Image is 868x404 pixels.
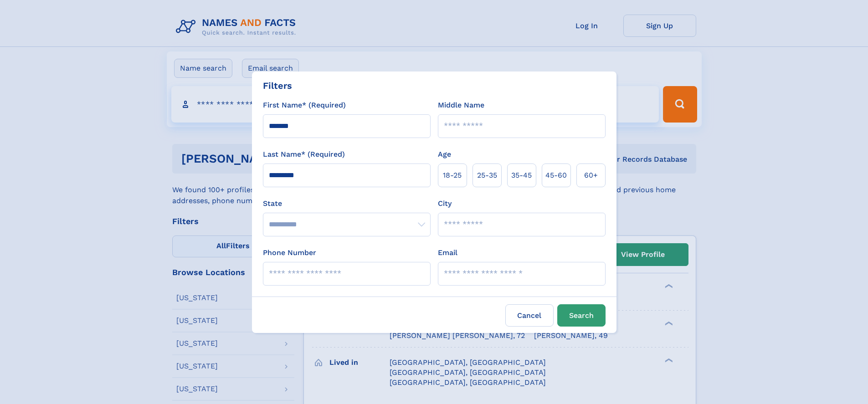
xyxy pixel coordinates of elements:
label: Cancel [505,304,554,327]
label: State [263,198,431,209]
span: 35‑45 [511,170,532,181]
label: Email [438,247,457,258]
label: Age [438,149,451,160]
label: First Name* (Required) [263,100,346,111]
button: Search [557,304,606,327]
label: Middle Name [438,100,484,111]
span: 60+ [584,170,598,181]
div: Filters [263,79,292,92]
label: Last Name* (Required) [263,149,345,160]
label: Phone Number [263,247,316,258]
span: 18‑25 [443,170,462,181]
span: 45‑60 [545,170,567,181]
span: 25‑35 [477,170,497,181]
label: City [438,198,452,209]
